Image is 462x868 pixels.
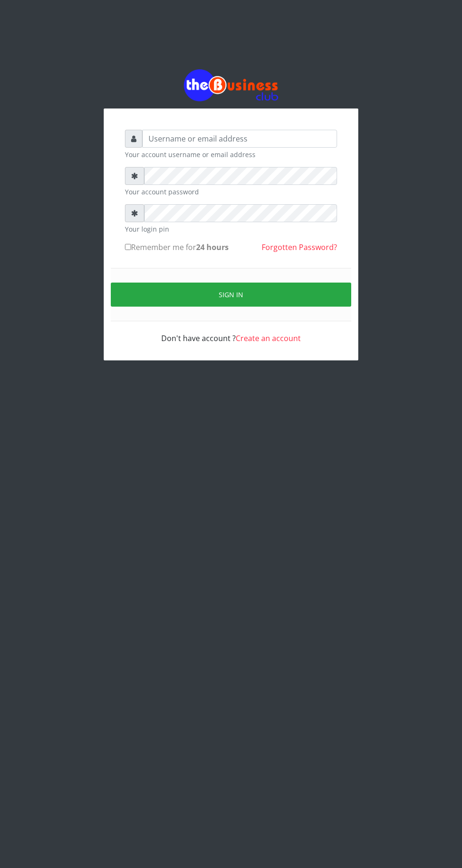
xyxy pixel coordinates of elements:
[196,242,229,252] b: 24 hours
[111,283,351,307] button: Sign in
[125,321,337,344] div: Don't have account ?
[236,333,301,343] a: Create an account
[125,187,337,197] small: Your account password
[142,130,337,148] input: Username or email address
[125,244,131,250] input: Remember me for24 hours
[125,150,337,159] small: Your account username or email address
[125,224,337,234] small: Your login pin
[262,242,337,252] a: Forgotten Password?
[125,242,229,253] label: Remember me for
